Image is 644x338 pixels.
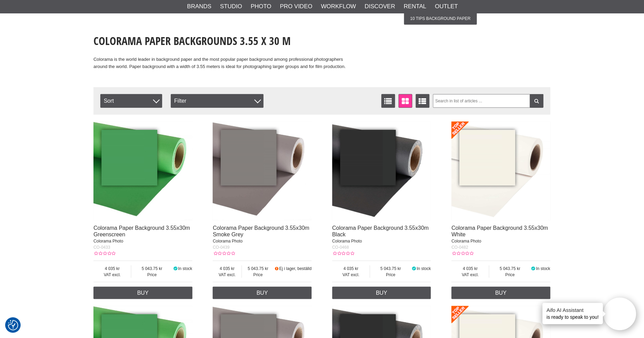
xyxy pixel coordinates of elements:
div: Customer rating: 0 [332,250,354,257]
a: Extended list [416,94,430,108]
span: In stock [178,266,192,271]
span: Sort [100,94,162,108]
span: Price [131,272,173,278]
img: Revisit consent button [8,320,18,330]
a: Colorama Paper Background 3.55x30m Smoke Grey [213,225,309,237]
span: CO-0433 [93,245,110,250]
a: List [381,94,395,108]
a: Colorama Paper Background 3.55x30m White [452,225,548,237]
a: Photo [251,2,271,11]
span: VAT excl. [452,272,489,278]
span: VAT excl. [213,272,242,278]
i: In stock [531,266,536,271]
span: Price [242,272,274,278]
i: In stock [173,266,178,271]
div: Customer rating: 0 [93,250,115,257]
span: Colorama Photo [332,239,362,244]
span: 5 043.75 [131,266,173,272]
div: is ready to speak to you! [543,303,603,324]
a: Pro Video [280,2,312,11]
span: 5 043.75 [242,266,274,272]
span: CO-0439 [213,245,230,250]
a: Window [399,94,412,108]
span: 4 035 [213,266,242,272]
span: Colorama Photo [452,239,481,244]
a: Outlet [435,2,458,11]
a: Buy [93,287,192,299]
img: Colorama Paper Background 3.55x30m Smoke Grey [213,122,312,221]
p: Colorama is the world leader in background paper and the most popular paper background among prof... [93,56,357,70]
span: VAT excl. [93,272,131,278]
span: Colorama Photo [213,239,243,244]
a: Buy [213,287,312,299]
button: Consent Preferences [8,319,18,331]
a: Filter [530,94,544,108]
span: In stock [536,266,550,271]
div: Filter [171,94,264,108]
div: Customer rating: 0 [452,250,474,257]
span: Price [489,272,531,278]
span: CO-0482 [452,245,468,250]
span: 4 035 [332,266,370,272]
input: Search in list of articles ... [433,94,544,108]
img: Colorama Paper Background 3.55x30m Black [332,122,431,221]
span: Ej i lager, beställd [279,266,312,271]
span: 5 043.75 [489,266,531,272]
span: Colorama Photo [93,239,123,244]
a: Colorama Paper Background 3.55x30m Greenscreen [93,225,190,237]
span: VAT excl. [332,272,370,278]
span: CO-0468 [332,245,349,250]
a: Brands [187,2,212,11]
a: Workflow [321,2,356,11]
a: Discover [365,2,395,11]
i: In stock [411,266,417,271]
a: Rental [404,2,426,11]
a: Colorama Paper Background 3.55x30m Black [332,225,429,237]
span: 5 043.75 [370,266,411,272]
i: Soon in Stock [274,266,279,271]
a: Buy [452,287,551,299]
div: Customer rating: 0 [213,250,235,257]
span: 4 035 [93,266,131,272]
a: Buy [332,287,431,299]
img: Colorama Paper Background 3.55x30m White [452,122,551,221]
span: Price [370,272,411,278]
a: Studio [220,2,242,11]
img: Colorama Paper Background 3.55x30m Greenscreen [93,122,192,221]
h1: Colorama Paper Backgrounds 3.55 x 30 m [93,33,357,48]
h4: Aifo AI Assistant [547,306,599,314]
span: 4 035 [452,266,489,272]
span: In stock [417,266,431,271]
span: 10 Tips Background Paper [404,12,477,25]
